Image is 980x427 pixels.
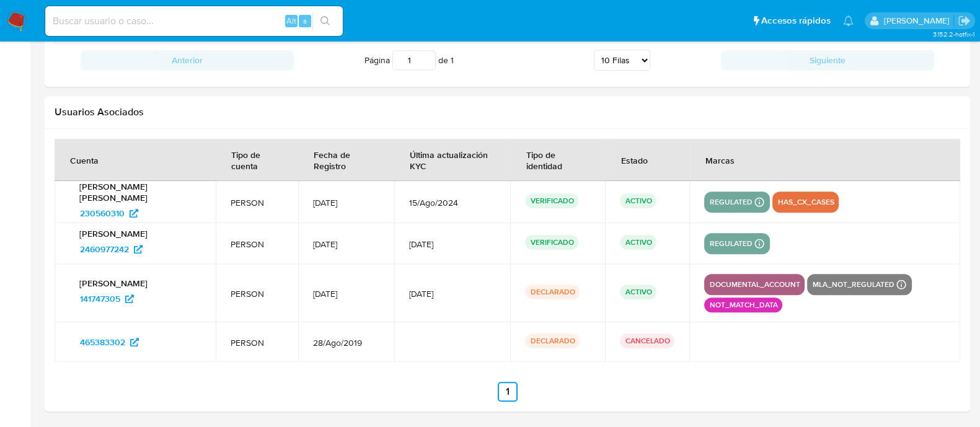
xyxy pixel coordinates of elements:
p: martin.degiuli@mercadolibre.com [883,15,953,27]
a: Notificaciones [843,15,854,26]
input: Buscar usuario o caso... [45,13,343,29]
h2: Usuarios Asociados [55,106,960,118]
span: Accesos rápidos [761,14,831,27]
button: search-icon [312,12,338,30]
span: 3.152.2-hotfix-1 [932,29,974,39]
a: Salir [958,14,971,27]
span: Alt [286,15,296,27]
span: s [303,15,307,27]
